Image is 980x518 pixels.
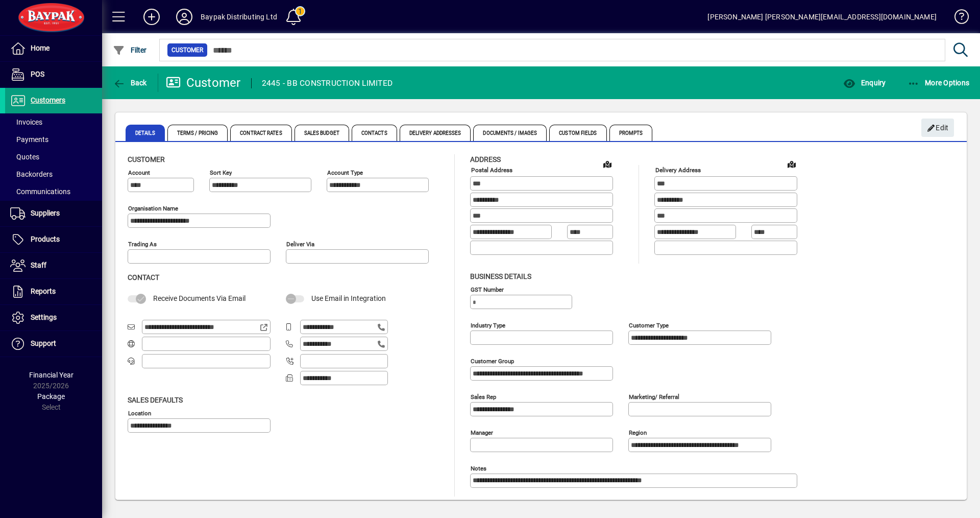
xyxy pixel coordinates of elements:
[128,205,178,212] mat-label: Organisation name
[5,166,102,183] a: Backorders
[471,321,505,328] mat-label: Industry type
[31,44,50,52] span: Home
[707,9,937,25] div: [PERSON_NAME] [PERSON_NAME][EMAIL_ADDRESS][DOMAIN_NAME]
[29,371,73,379] span: Financial Year
[37,392,65,401] span: Package
[128,169,150,176] mat-label: Account
[210,169,232,176] mat-label: Sort key
[471,286,504,293] mat-label: GST Number
[171,45,203,55] span: Customer
[471,429,493,436] mat-label: Manager
[471,464,486,472] mat-label: Notes
[599,156,616,172] a: View on map
[31,339,56,347] span: Support
[470,155,501,163] span: Address
[168,8,201,26] button: Profile
[167,125,228,141] span: Terms / Pricing
[841,74,888,92] button: Enquiry
[128,155,165,163] span: Customer
[128,273,159,281] span: Contact
[230,125,291,141] span: Contract Rates
[5,113,102,131] a: Invoices
[110,74,150,92] button: Back
[327,169,363,176] mat-label: Account Type
[5,279,102,304] a: Reports
[947,2,967,35] a: Knowledge Base
[201,9,277,25] div: Baypak Distributing Ltd
[31,287,56,295] span: Reports
[470,272,531,280] span: Business details
[166,75,241,91] div: Customer
[262,75,393,91] div: 2445 - BB CONSTRUCTION LIMITED
[609,125,653,141] span: Prompts
[629,321,669,328] mat-label: Customer type
[5,201,102,226] a: Suppliers
[629,429,647,436] mat-label: Region
[473,125,547,141] span: Documents / Images
[10,170,53,178] span: Backorders
[128,241,157,248] mat-label: Trading as
[783,156,800,172] a: View on map
[629,393,679,400] mat-label: Marketing/ Referral
[10,135,48,144] span: Payments
[921,119,954,137] button: Edit
[5,331,102,357] a: Support
[927,120,949,136] span: Edit
[5,227,102,252] a: Products
[471,357,514,364] mat-label: Customer group
[31,261,46,269] span: Staff
[135,8,168,26] button: Add
[126,125,165,141] span: Details
[905,74,972,92] button: More Options
[5,253,102,278] a: Staff
[31,96,65,104] span: Customers
[31,235,60,243] span: Products
[311,294,386,302] span: Use Email in Integration
[10,118,42,126] span: Invoices
[352,125,397,141] span: Contacts
[286,241,314,248] mat-label: Deliver via
[5,148,102,166] a: Quotes
[843,79,886,87] span: Enquiry
[31,313,57,321] span: Settings
[549,125,606,141] span: Custom Fields
[153,294,246,302] span: Receive Documents Via Email
[128,396,183,404] span: Sales defaults
[128,409,151,416] mat-label: Location
[5,131,102,148] a: Payments
[113,46,147,54] span: Filter
[295,125,349,141] span: Sales Budget
[110,41,150,59] button: Filter
[10,187,70,196] span: Communications
[908,79,970,87] span: More Options
[10,153,39,161] span: Quotes
[5,62,102,87] a: POS
[102,74,158,92] app-page-header-button: Back
[5,36,102,61] a: Home
[31,209,60,217] span: Suppliers
[471,393,496,400] mat-label: Sales rep
[31,70,44,78] span: POS
[113,79,147,87] span: Back
[5,305,102,331] a: Settings
[400,125,471,141] span: Delivery Addresses
[5,183,102,200] a: Communications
